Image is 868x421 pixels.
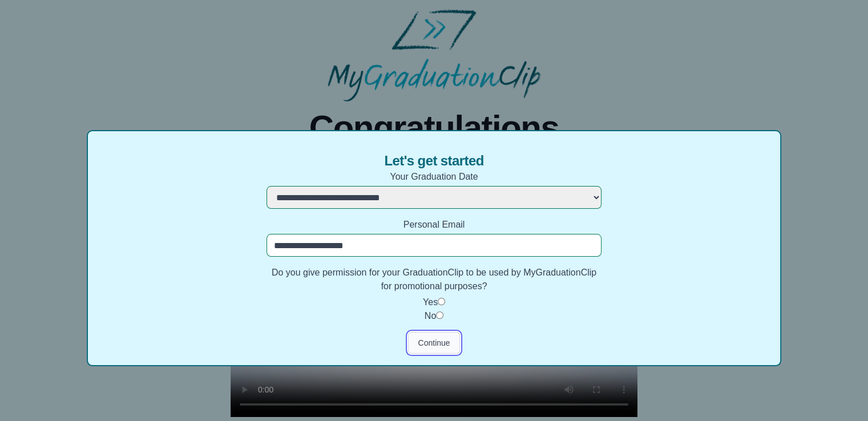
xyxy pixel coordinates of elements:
button: Continue [408,332,459,354]
label: Personal Email [267,218,601,232]
label: Do you give permission for your GraduationClip to be used by MyGraduationClip for promotional pur... [267,266,601,293]
label: No [425,311,436,321]
label: Yes [423,297,438,307]
span: Let's get started [384,152,483,170]
label: Your Graduation Date [267,170,601,184]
